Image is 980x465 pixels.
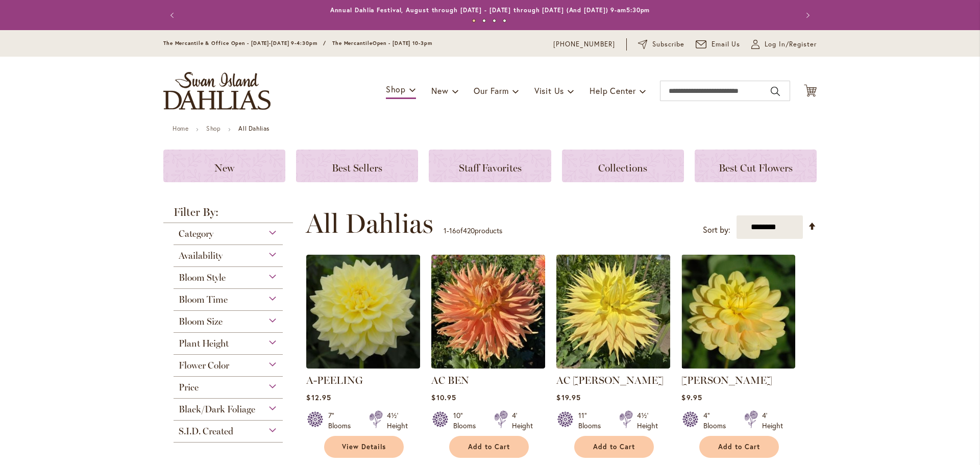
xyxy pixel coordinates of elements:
[699,436,779,458] button: Add to Cart
[386,84,406,94] span: Shop
[444,223,502,239] p: - of products
[328,410,357,431] div: 7" Blooms
[681,393,702,402] span: $9.95
[206,125,220,132] a: Shop
[468,443,510,451] span: Add to Cart
[324,436,404,458] a: View Details
[638,39,684,50] a: Subscribe
[765,39,817,50] span: Log In/Register
[703,410,732,431] div: 4" Blooms
[593,443,635,451] span: Add to Cart
[751,39,817,50] a: Log In/Register
[179,250,223,261] span: Availability
[332,162,382,174] span: Best Sellers
[238,125,269,132] strong: All Dahlias
[598,162,647,174] span: Collections
[637,410,658,431] div: 4½' Height
[179,360,229,371] span: Flower Color
[387,410,408,431] div: 4½' Height
[578,410,607,431] div: 11" Blooms
[703,221,730,239] label: Sort by:
[474,85,508,96] span: Our Farm
[179,272,226,283] span: Bloom Style
[556,361,670,371] a: AC Jeri
[449,226,456,235] span: 16
[179,316,223,327] span: Bloom Size
[796,5,817,26] button: Next
[306,374,363,386] a: A-PEELING
[429,150,551,182] a: Staff Favorites
[556,393,580,402] span: $19.95
[696,39,741,50] a: Email Us
[444,226,447,235] span: 1
[163,5,184,26] button: Previous
[681,361,795,371] a: AHOY MATEY
[562,150,684,182] a: Collections
[431,361,545,371] a: AC BEN
[534,85,564,96] span: Visit Us
[431,374,469,386] a: AC BEN
[179,228,213,239] span: Category
[574,436,654,458] button: Add to Cart
[762,410,783,431] div: 4' Height
[306,255,420,369] img: A-Peeling
[330,6,650,14] a: Annual Dahlia Festival, August through [DATE] - [DATE] through [DATE] (And [DATE]) 9-am5:30pm
[718,443,760,451] span: Add to Cart
[179,294,228,305] span: Bloom Time
[449,436,529,458] button: Add to Cart
[373,40,432,46] span: Open - [DATE] 10-3pm
[214,162,234,174] span: New
[695,150,817,182] a: Best Cut Flowers
[431,85,448,96] span: New
[453,410,482,431] div: 10" Blooms
[719,162,793,174] span: Best Cut Flowers
[306,361,420,371] a: A-Peeling
[163,150,285,182] a: New
[163,207,293,223] strong: Filter By:
[482,19,486,22] button: 2 of 4
[163,72,271,110] a: store logo
[590,85,636,96] span: Help Center
[431,255,545,369] img: AC BEN
[681,374,772,386] a: [PERSON_NAME]
[503,19,506,22] button: 4 of 4
[179,426,233,437] span: S.I.D. Created
[306,393,331,402] span: $12.95
[652,39,684,50] span: Subscribe
[342,443,386,451] span: View Details
[296,150,418,182] a: Best Sellers
[173,125,188,132] a: Home
[163,40,373,46] span: The Mercantile & Office Open - [DATE]-[DATE] 9-4:30pm / The Mercantile
[512,410,533,431] div: 4' Height
[179,338,229,349] span: Plant Height
[681,255,795,369] img: AHOY MATEY
[179,382,199,393] span: Price
[712,39,741,50] span: Email Us
[431,393,456,402] span: $10.95
[179,404,255,415] span: Black/Dark Foliage
[493,19,496,22] button: 3 of 4
[306,208,433,239] span: All Dahlias
[556,374,664,386] a: AC [PERSON_NAME]
[463,226,475,235] span: 420
[556,255,670,369] img: AC Jeri
[459,162,522,174] span: Staff Favorites
[472,19,476,22] button: 1 of 4
[553,39,615,50] a: [PHONE_NUMBER]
